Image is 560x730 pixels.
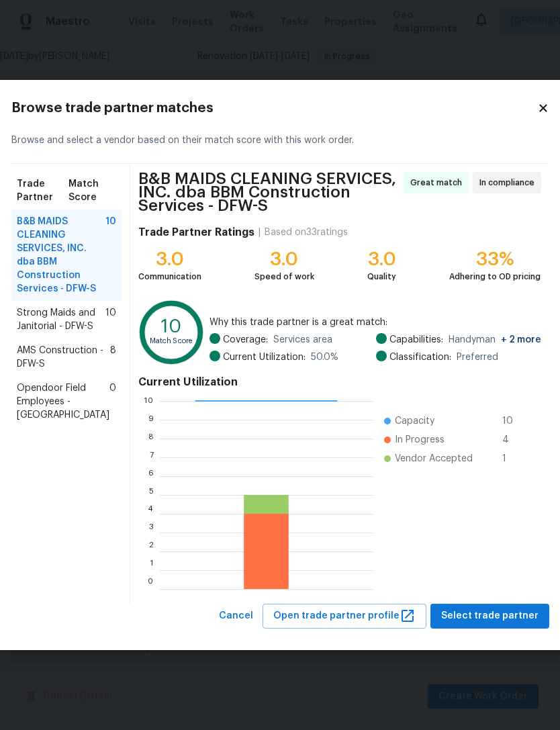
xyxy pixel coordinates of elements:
span: Trade Partner [17,177,69,204]
div: Browse and select a vendor based on their match score with this work order. [11,118,549,164]
span: Why this trade partner is a great match: [209,316,541,329]
span: Preferred [457,351,498,364]
span: Select trade partner [441,608,539,625]
span: Classification: [389,351,451,364]
div: 3.0 [254,253,314,266]
h2: Browse trade partner matches [11,101,537,115]
span: Current Utilization: [223,351,306,364]
span: B&B MAIDS CLEANING SERVICES, INC. dba BBM Construction Services - DFW-S [17,215,105,295]
span: 1 [502,452,524,465]
text: 4 [148,510,153,518]
span: In compliance [479,176,540,189]
text: 0 [147,585,153,593]
button: Select trade partner [430,604,549,629]
div: 3.0 [138,253,201,266]
span: Great match [410,176,467,189]
span: Cancel [219,608,253,625]
button: Open trade partner profile [263,604,426,629]
text: 3 [148,529,153,537]
span: Capabilities: [389,333,443,347]
text: 6 [148,472,153,480]
span: Match Score [68,177,115,204]
text: 10 [161,318,181,336]
button: Cancel [214,604,259,629]
span: B&B MAIDS CLEANING SERVICES, INC. dba BBM Construction Services - DFW-S [138,172,400,212]
text: 8 [148,435,153,443]
span: Open trade partner profile [273,608,416,625]
text: 7 [149,453,153,461]
text: Match Score [149,338,193,345]
div: | [254,226,265,239]
span: Vendor Accepted [395,452,473,465]
text: 10 [144,397,153,405]
span: AMS Construction - DFW-S [17,344,110,371]
div: Quality [367,270,396,283]
span: Strong Maids and Janitorial - DFW-S [17,306,105,333]
span: Handyman [449,333,541,347]
span: 10 [502,414,524,428]
span: Services area [273,333,332,347]
h4: Trade Partner Ratings [138,226,254,239]
span: Opendoor Field Employees - [GEOGRAPHIC_DATA] [17,381,109,422]
span: Coverage: [223,333,268,347]
div: 3.0 [367,253,396,266]
span: 4 [502,433,524,447]
text: 2 [148,547,153,555]
h4: Current Utilization [138,375,541,389]
span: + 2 more [501,335,541,345]
span: 50.0 % [311,351,338,364]
div: Based on 33 ratings [265,226,348,239]
div: Communication [138,270,201,283]
span: 0 [109,381,116,422]
span: Capacity [395,414,434,428]
text: 5 [148,491,153,499]
span: In Progress [395,433,445,447]
span: 10 [105,306,116,333]
span: 10 [105,215,116,295]
div: Adhering to OD pricing [449,270,541,283]
div: Speed of work [254,270,314,283]
text: 9 [148,416,153,424]
text: 1 [150,566,153,574]
div: 33% [449,253,541,266]
span: 8 [110,344,116,371]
